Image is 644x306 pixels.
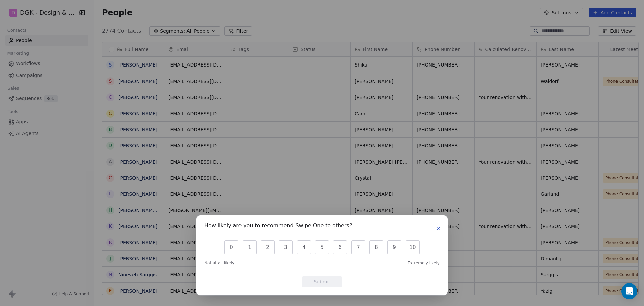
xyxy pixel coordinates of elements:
[204,260,234,266] span: Not at all likely
[204,223,352,230] h1: How likely are you to recommend Swipe One to others?
[261,240,275,254] button: 2
[243,240,257,254] button: 1
[351,240,365,254] button: 7
[297,240,311,254] button: 4
[369,240,383,254] button: 8
[387,240,401,254] button: 9
[279,240,293,254] button: 3
[224,240,238,254] button: 0
[302,276,342,287] button: Submit
[333,240,347,254] button: 6
[408,260,440,266] span: Extremely likely
[315,240,329,254] button: 5
[406,240,420,254] button: 10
